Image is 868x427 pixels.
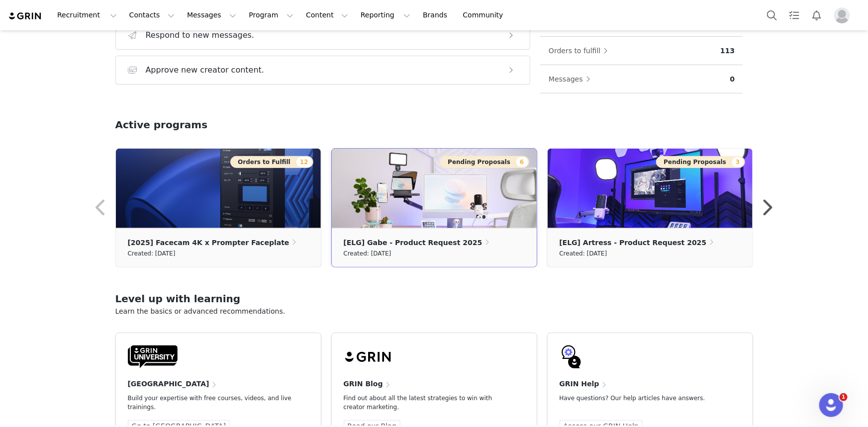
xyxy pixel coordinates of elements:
button: Messages [548,71,595,87]
button: Recruitment [51,4,123,26]
button: Orders to fulfill [548,43,613,59]
h3: Approve new creator content. [146,64,265,76]
p: 0 [730,74,735,85]
span: 1 [840,393,848,401]
p: Find out about all the latest strategies to win with creator marketing. [344,394,509,412]
button: Reporting [355,4,416,26]
img: grin logo [8,11,43,21]
button: Messages [181,4,242,26]
a: Tasks [783,4,805,26]
button: Pending Proposals3 [656,156,745,168]
img: 3c31aed3-1700-4e58-9f77-09904425bb60.jpg [332,149,537,228]
h3: Respond to new messages. [146,29,255,41]
p: [2025] Facecam 4K x Prompter Faceplate [128,237,289,248]
p: 113 [720,46,735,56]
h4: [GEOGRAPHIC_DATA] [128,379,209,389]
p: [ELG] Artress - Product Request 2025 [560,237,707,248]
img: 2ced3d25-3b74-4ea9-af70-8b847f36fb78.jpg [548,149,753,228]
h2: Level up with learning [115,291,753,306]
small: Created: [DATE] [128,248,176,259]
p: Learn the basics or advanced recommendations. [115,306,753,317]
img: 66e73f2b-e8a9-407f-8bcc-e38e8709f15f.jpg [116,149,321,228]
small: Created: [DATE] [344,248,391,259]
p: Have questions? Our help articles have answers. [560,394,725,403]
iframe: Intercom live chat [819,393,843,417]
img: GRIN-University-Logo-Black.svg [128,345,178,369]
img: grin-logo-black.svg [344,345,393,369]
button: Contacts [123,4,181,26]
h2: Active programs [115,117,208,132]
button: Pending Proposals6 [440,156,529,168]
p: [ELG] Gabe - Product Request 2025 [344,237,482,248]
button: Content [300,4,354,26]
button: Approve new creator content. [115,56,531,85]
button: Respond to new messages. [115,21,531,50]
a: Brands [417,4,456,26]
h4: GRIN Blog [344,379,383,389]
img: placeholder-profile.jpg [834,7,850,23]
button: Program [243,4,299,26]
h4: GRIN Help [560,379,599,389]
button: Orders to Fulfill12 [230,156,313,168]
p: Build your expertise with free courses, videos, and live trainings. [128,394,293,412]
button: Search [761,4,783,26]
button: Notifications [806,4,828,26]
a: Community [457,4,514,26]
button: Profile [828,7,860,23]
small: Created: [DATE] [560,248,607,259]
img: GRIN-help-icon.svg [560,345,583,369]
